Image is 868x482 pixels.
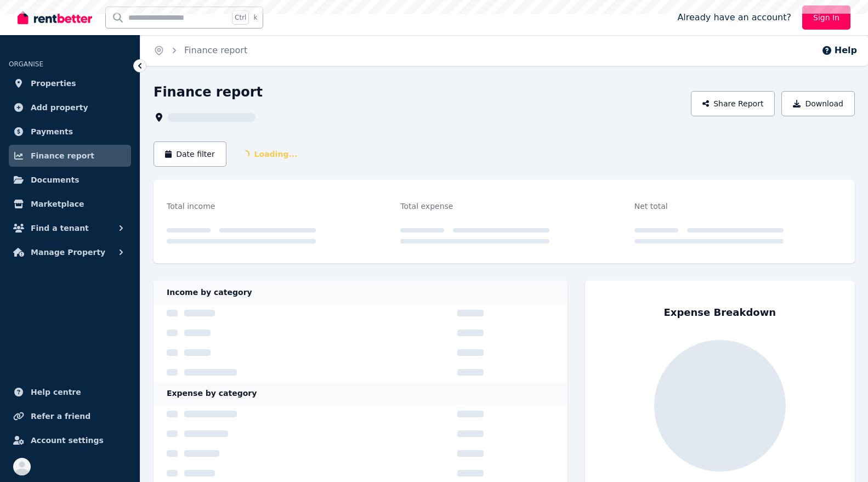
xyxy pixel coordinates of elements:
div: Total income [167,200,316,213]
a: Payments [9,121,131,143]
a: Properties [9,72,131,94]
h1: Finance report [154,83,263,101]
a: Sign In [802,5,850,30]
a: Documents [9,169,131,191]
span: Marketplace [31,197,84,211]
span: Refer a friend [31,410,90,423]
div: Expense Breakdown [663,305,776,320]
span: Payments [31,125,73,138]
span: Help centre [31,385,81,399]
button: Find a tenant [9,217,131,239]
button: Manage Property [9,241,131,263]
a: Add property [9,97,131,118]
a: Finance report [9,145,131,167]
div: Total expense [400,200,549,213]
span: Already have an account? [677,11,791,24]
span: Properties [31,77,76,90]
span: Ctrl [232,10,249,25]
a: Finance report [184,45,247,55]
span: Documents [31,173,80,186]
button: Share Report [691,91,775,116]
span: Add property [31,101,88,114]
span: ORGANISE [9,60,43,68]
button: Date filter [154,141,226,167]
span: Loading... [233,144,307,164]
div: Expense by category [154,382,568,404]
div: Income by category [154,281,568,303]
span: k [253,13,257,22]
div: Net total [634,200,784,213]
span: Find a tenant [31,222,89,235]
button: Help [821,44,857,57]
a: Account settings [9,429,131,451]
img: RentBetter [18,9,92,26]
a: Help centre [9,381,131,403]
nav: Breadcrumb [140,35,260,66]
a: Marketplace [9,193,131,215]
span: Finance report [31,149,94,162]
span: Manage Property [31,246,105,259]
span: Account settings [31,434,104,447]
a: Refer a friend [9,405,131,427]
button: Download [781,91,855,116]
